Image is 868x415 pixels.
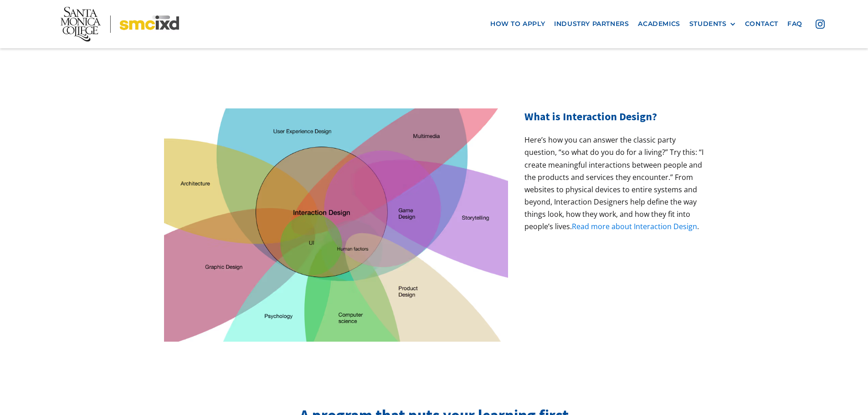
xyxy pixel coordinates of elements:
[164,108,508,342] img: venn diagram showing how your career can be built from the IxD Bachelor's Degree and your interes...
[633,15,684,32] a: Academics
[524,108,704,125] h2: What is Interaction Design?
[572,221,697,231] a: Read more about Interaction Design
[524,134,704,233] p: Here’s how you can answer the classic party question, “so what do you do for a living?” Try this:...
[783,15,807,32] a: faq
[816,20,825,29] img: icon - instagram
[689,20,727,28] div: STUDENTS
[61,7,179,41] img: Santa Monica College - SMC IxD logo
[689,20,736,28] div: STUDENTS
[740,15,783,32] a: contact
[486,15,550,32] a: how to apply
[550,15,633,32] a: industry partners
